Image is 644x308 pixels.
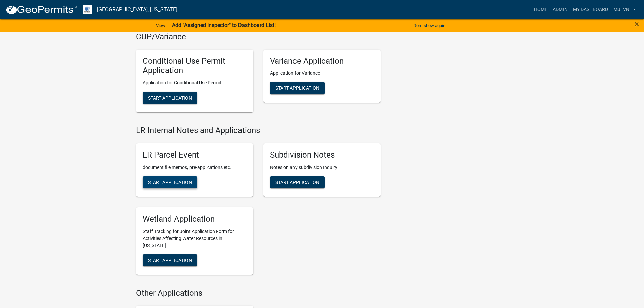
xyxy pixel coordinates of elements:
[275,179,319,185] span: Start Application
[83,5,92,14] img: Otter Tail County, Minnesota
[611,3,639,16] a: MJevne
[97,4,177,15] a: [GEOGRAPHIC_DATA], [US_STATE]
[143,214,247,224] h5: Wetland Application
[275,85,319,91] span: Start Application
[153,20,168,31] a: View
[270,82,325,94] button: Start Application
[270,176,325,188] button: Start Application
[270,56,374,66] h5: Variance Application
[136,288,381,298] h4: Other Applications
[143,92,197,104] button: Start Application
[143,176,197,188] button: Start Application
[270,150,374,160] h5: Subdivision Notes
[143,228,247,249] p: Staff Tracking for Joint Application Form for Activities Affecting Water Resources in [US_STATE]
[531,3,550,16] a: Home
[136,126,381,135] h4: LR Internal Notes and Applications
[411,20,448,31] button: Don't show again
[143,254,197,266] button: Start Application
[635,19,639,29] span: ×
[148,95,192,101] span: Start Application
[143,164,247,171] p: document file memos, pre-applications etc.
[635,20,639,28] button: Close
[270,70,374,77] p: Application for Variance
[148,179,192,185] span: Start Application
[143,56,247,76] h5: Conditional Use Permit Application
[570,3,611,16] a: My Dashboard
[143,79,247,86] p: Application for Conditional Use Permit
[143,150,247,160] h5: LR Parcel Event
[172,22,276,28] strong: Add "Assigned Inspector" to Dashboard List!
[550,3,570,16] a: Admin
[148,257,192,263] span: Start Application
[270,164,374,171] p: Notes on any subdivision Inquiry
[136,32,381,42] h4: CUP/Variance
